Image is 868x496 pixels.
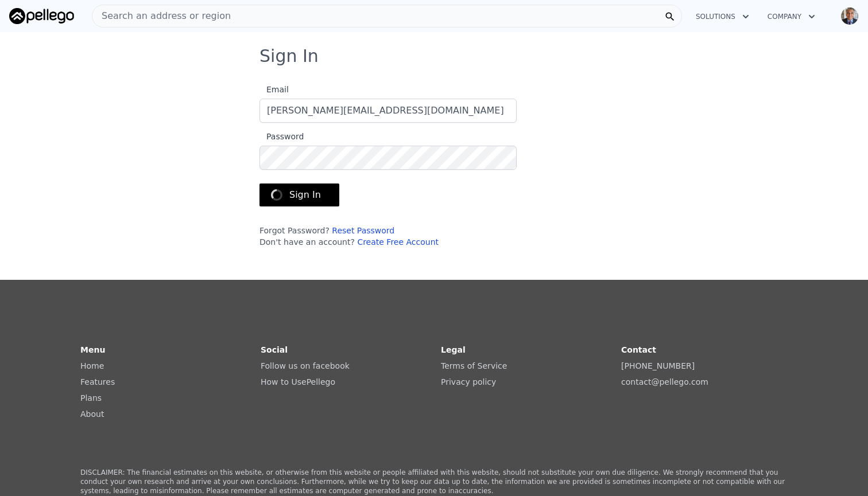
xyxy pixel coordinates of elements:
a: Terms of Service [441,361,507,370]
a: [PHONE_NUMBER] [621,361,695,370]
button: Company [758,6,824,27]
button: Solutions [687,6,758,27]
a: Create Free Account [357,237,439,247]
a: Follow us on facebook [261,361,350,370]
button: Sign In [259,183,339,206]
img: avatar [840,7,859,25]
a: Privacy policy [441,377,496,386]
input: Password [259,146,517,170]
span: Email [259,85,289,94]
strong: Legal [441,345,466,354]
a: Reset Password [332,226,394,235]
a: contact@pellego.com [621,377,708,386]
h3: Sign In [259,46,609,67]
input: Email [259,99,517,123]
strong: Menu [80,345,105,354]
a: Features [80,377,115,386]
div: Forgot Password? Don't have an account? [259,225,517,248]
strong: Social [261,345,288,354]
p: DISCLAIMER: The financial estimates on this website, or otherwise from this website or people aff... [80,468,788,495]
img: Pellego [9,8,74,24]
span: Password [259,132,304,141]
a: Plans [80,393,102,403]
a: About [80,409,104,419]
a: How to UsePellego [261,377,335,386]
span: Search an address or region [92,9,231,23]
a: Home [80,361,104,370]
strong: Contact [621,345,656,354]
